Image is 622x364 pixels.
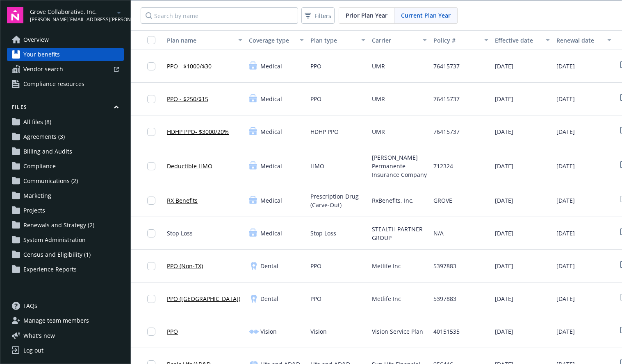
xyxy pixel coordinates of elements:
[7,104,124,114] button: Files
[23,160,56,173] span: Compliance
[23,189,51,202] span: Marketing
[147,162,155,170] input: Toggle Row Selected
[7,63,124,76] a: Vendor search
[310,192,365,209] span: Prescription Drug (Carve-Out)
[23,331,55,340] span: What ' s new
[307,30,369,50] button: Plan type
[372,294,401,303] span: Metlife Inc
[260,196,282,205] span: Medical
[7,204,124,217] a: Projects
[164,30,246,50] button: Plan name
[167,36,233,45] div: Plan name
[372,327,423,336] span: Vision Service Plan
[147,295,155,303] input: Toggle Row Selected
[167,95,208,103] a: PPO - $250/$15
[23,130,65,143] span: Agreements (3)
[553,30,615,50] button: Renewal date
[310,95,321,103] span: PPO
[314,11,331,20] span: Filters
[147,128,155,136] input: Toggle Row Selected
[30,7,114,16] span: Grove Collaborative, Inc.
[7,115,124,129] a: All files (8)
[260,229,282,237] span: Medical
[372,127,385,136] span: UMR
[7,219,124,232] a: Renewals and Strategy (2)
[372,62,385,70] span: UMR
[23,115,51,129] span: All files (8)
[7,233,124,246] a: System Administration
[433,294,456,303] span: 5397883
[372,95,385,103] span: UMR
[114,7,124,17] a: arrowDropDown
[310,229,336,237] span: Stop Loss
[23,204,45,217] span: Projects
[23,63,63,76] span: Vendor search
[260,262,278,270] span: Dental
[7,263,124,276] a: Experience Reports
[556,262,575,270] span: [DATE]
[23,248,91,261] span: Census and Eligibility (1)
[246,30,307,50] button: Coverage type
[346,11,387,20] span: Prior Plan Year
[167,262,203,270] a: PPO (Non-TX)
[433,36,479,45] div: Policy #
[23,344,43,357] div: Log out
[167,229,193,237] span: Stop Loss
[556,36,602,45] div: Renewal date
[7,145,124,158] a: Billing and Audits
[433,127,460,136] span: 76415737
[310,36,356,45] div: Plan type
[30,7,124,23] button: Grove Collaborative, Inc.[PERSON_NAME][EMAIL_ADDRESS][PERSON_NAME][DOMAIN_NAME]arrowDropDown
[433,196,452,205] span: GROVE
[23,77,84,90] span: Compliance resources
[492,30,553,50] button: Effective date
[7,174,124,188] a: Communications (2)
[23,33,49,46] span: Overview
[147,62,155,70] input: Toggle Row Selected
[23,48,60,61] span: Your benefits
[7,130,124,143] a: Agreements (3)
[310,294,321,303] span: PPO
[556,327,575,336] span: [DATE]
[167,127,229,136] a: HDHP PPO- $3000/20%
[430,30,492,50] button: Policy #
[372,262,401,270] span: Metlife Inc
[23,174,78,188] span: Communications (2)
[167,294,240,303] a: PPO ([GEOGRAPHIC_DATA])
[310,162,324,170] span: HMO
[30,16,114,23] span: [PERSON_NAME][EMAIL_ADDRESS][PERSON_NAME][DOMAIN_NAME]
[433,229,444,237] span: N/A
[433,327,460,336] span: 40151535
[310,327,327,336] span: Vision
[260,127,282,136] span: Medical
[23,299,37,312] span: FAQs
[495,95,513,103] span: [DATE]
[310,127,339,136] span: HDHP PPO
[7,33,124,46] a: Overview
[167,196,198,205] a: RX Benefits
[495,327,513,336] span: [DATE]
[7,48,124,61] a: Your benefits
[147,197,155,205] input: Toggle Row Selected
[260,95,282,103] span: Medical
[369,30,430,50] button: Carrier
[310,62,321,70] span: PPO
[556,62,575,70] span: [DATE]
[556,196,575,205] span: [DATE]
[372,153,427,179] span: [PERSON_NAME] Permanente Insurance Company
[556,162,575,170] span: [DATE]
[495,262,513,270] span: [DATE]
[147,229,155,237] input: Toggle Row Selected
[260,294,278,303] span: Dental
[141,7,298,24] input: Search by name
[495,294,513,303] span: [DATE]
[495,36,541,45] div: Effective date
[147,36,155,44] input: Select all
[495,162,513,170] span: [DATE]
[167,327,178,336] a: PPO
[147,95,155,103] input: Toggle Row Selected
[372,196,414,205] span: RxBenefits, Inc.
[556,127,575,136] span: [DATE]
[260,327,277,336] span: Vision
[249,36,295,45] div: Coverage type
